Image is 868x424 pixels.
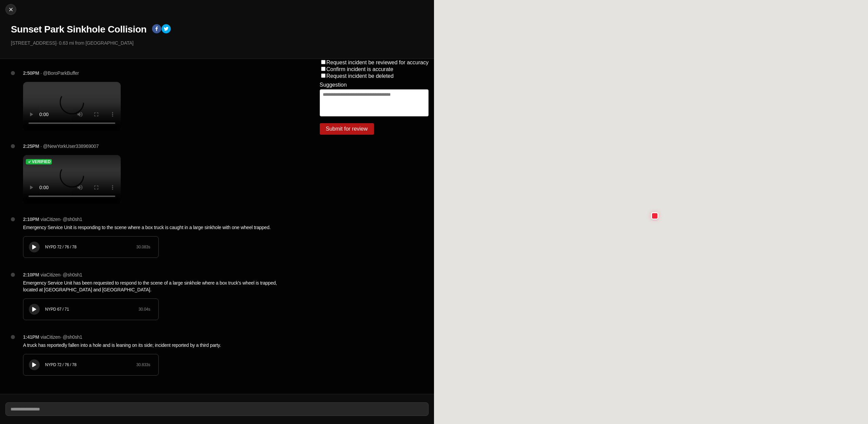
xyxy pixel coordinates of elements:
[41,70,79,76] p: · @BoroParkBuffer
[23,216,39,223] p: 2:10PM
[45,244,136,250] div: NYPD 72 / 76 / 78
[11,40,429,46] p: [STREET_ADDRESS] · 0.63 mi from [GEOGRAPHIC_DATA]
[41,216,82,223] p: via Citizen · @ sh0sh1
[161,24,171,35] button: twitter
[23,280,293,293] p: Emergency Service Unit has been requested to respond to the scene of a large sinkhole where a box...
[320,123,374,135] button: Submit for review
[7,6,14,13] img: cancel
[327,73,394,79] label: Request incident be deleted
[320,82,347,88] label: Suggestion
[45,307,138,312] div: NYPD 67 / 71
[41,143,99,150] p: · @NewYorkUser338969007
[23,224,293,231] p: Emergency Service Unit is responding to the scene where a box truck is caught in a large sinkhole...
[23,342,293,349] p: A truck has reportedly fallen into a hole and is leaning on its side; incident reported by a thir...
[136,362,150,367] div: 30.833 s
[23,334,39,340] p: 1:41PM
[41,271,82,278] p: via Citizen · @ sh0sh1
[23,271,39,278] p: 2:10PM
[23,143,39,150] p: 2:25PM
[327,66,393,72] label: Confirm incident is accurate
[27,159,32,164] img: check
[136,244,150,250] div: 30.083 s
[5,4,16,15] button: cancel
[138,307,150,312] div: 30.04 s
[41,334,82,340] p: via Citizen · @ sh0sh1
[32,159,51,164] h5: Verified
[23,70,39,76] p: 2:50PM
[152,24,161,35] button: facebook
[11,23,146,36] h1: Sunset Park Sinkhole Collision
[45,362,136,367] div: NYPD 72 / 76 / 78
[327,60,429,65] label: Request incident be reviewed for accuracy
